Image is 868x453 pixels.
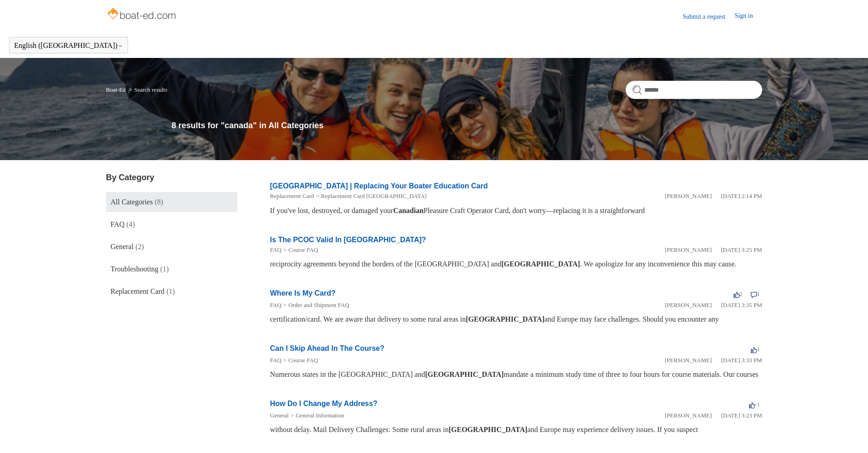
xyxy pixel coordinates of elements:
span: 1 [751,346,760,353]
li: Search results [127,86,167,93]
a: Course FAQ [288,357,318,364]
a: Replacement Card [GEOGRAPHIC_DATA] [321,193,426,199]
em: Canadian [393,207,424,214]
li: [PERSON_NAME] [665,356,712,365]
li: [PERSON_NAME] [665,301,712,310]
a: Can I Skip Ahead In The Course? [270,344,385,352]
time: 01/05/2024, 15:23 [721,412,762,419]
a: How Do I Change My Address? [270,400,378,407]
span: (1) [166,287,175,295]
time: 01/05/2024, 15:33 [721,357,762,364]
a: All Categories (8) [106,192,237,212]
span: (4) [126,220,135,228]
a: [GEOGRAPHIC_DATA] | Replacing Your Boater Education Card [270,182,488,190]
a: Where Is My Card? [270,289,336,297]
li: [PERSON_NAME] [665,411,712,420]
input: Search [626,81,762,99]
span: 1 [751,291,760,297]
li: Replacement Card [270,192,314,201]
div: If you've lost, destroyed, or damaged your Pleasure Craft Operator Card, don't worry—replacing it... [270,205,762,216]
h3: By Category [106,172,237,184]
a: Replacement Card [270,193,314,199]
div: reciprocity agreements beyond the borders of the [GEOGRAPHIC_DATA] and . We apologize for any inc... [270,259,762,270]
li: Replacement Card Canada [314,192,427,201]
button: English ([GEOGRAPHIC_DATA]) [14,42,123,50]
em: [GEOGRAPHIC_DATA] [466,315,544,323]
span: (8) [154,198,163,206]
span: (2) [135,243,144,250]
a: Troubleshooting (1) [106,259,237,279]
li: Order and Shipment FAQ [282,301,349,310]
a: FAQ [270,357,282,364]
time: 01/05/2024, 15:35 [721,302,762,308]
a: General (2) [106,237,237,257]
a: FAQ [270,246,282,253]
a: Is The PCOC Valid In [GEOGRAPHIC_DATA]? [270,236,426,244]
span: -1 [749,401,760,408]
li: General Information [289,411,344,420]
a: FAQ [270,302,282,308]
a: Sign in [734,11,762,22]
span: Troubleshooting [111,265,159,273]
span: General [111,243,134,250]
a: General [270,412,289,419]
img: Boat-Ed Help Center home page [106,5,179,24]
span: All Categories [111,198,153,206]
em: [GEOGRAPHIC_DATA] [449,426,528,433]
a: General Information [296,412,344,419]
a: Submit a request [683,12,734,21]
li: FAQ [270,245,282,255]
a: Order and Shipment FAQ [288,302,349,308]
span: Replacement Card [111,287,165,295]
div: certification/card. We are aware that delivery to some rural areas in and Europe may face challen... [270,314,762,325]
li: FAQ [270,301,282,310]
div: Numerous states in the [GEOGRAPHIC_DATA] and mandate a minimum study time of three to four hours ... [270,369,762,380]
li: FAQ [270,356,282,365]
li: Course FAQ [282,245,318,255]
a: Boat-Ed [106,86,126,93]
h1: 8 results for "canada" in All Categories [172,120,762,132]
span: (1) [160,265,169,273]
time: 01/05/2024, 15:25 [721,246,762,253]
span: 2 [734,291,743,297]
li: [PERSON_NAME] [665,245,712,255]
li: Boat-Ed [106,86,128,93]
a: Course FAQ [288,246,318,253]
span: FAQ [111,220,125,228]
time: 05/22/2024, 14:14 [721,193,762,199]
li: Course FAQ [282,356,318,365]
div: Live chat [837,422,861,446]
em: [GEOGRAPHIC_DATA] [501,260,580,268]
li: [PERSON_NAME] [665,192,712,201]
em: [GEOGRAPHIC_DATA] [425,370,504,378]
div: without delay. Mail Delivery Challenges: Some rural areas in and Europe may experience delivery i... [270,424,762,435]
a: FAQ (4) [106,214,237,234]
li: General [270,411,289,420]
a: Replacement Card (1) [106,281,237,302]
